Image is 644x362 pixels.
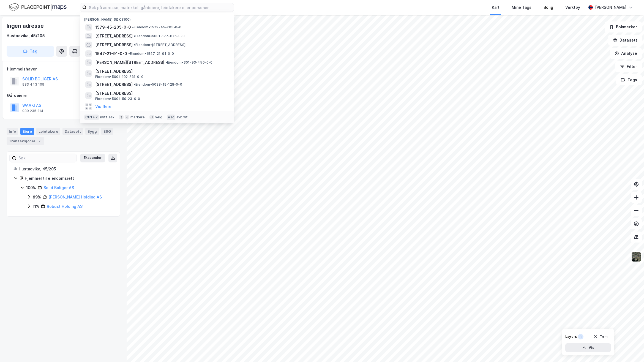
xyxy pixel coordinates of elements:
[134,82,135,86] span: •
[101,128,113,135] div: ESG
[95,103,111,110] button: Vis flere
[176,115,188,119] div: avbryt
[95,42,133,48] span: [STREET_ADDRESS]
[95,97,140,101] span: Eiendom • 5001-59-23-0-0
[26,184,36,191] div: 100%
[128,51,130,56] span: •
[165,60,167,64] span: •
[134,34,135,38] span: •
[95,90,227,97] span: [STREET_ADDRESS]
[80,154,105,162] button: Ekspander
[605,21,642,32] button: Bokmerker
[33,194,41,200] div: 89%
[84,115,99,120] div: Ctrl + k
[7,128,18,135] div: Info
[7,66,120,72] div: Hjemmelshaver
[37,138,42,144] div: 2
[95,59,164,66] span: [PERSON_NAME][STREET_ADDRESS]
[492,4,500,11] div: Kart
[132,25,181,29] span: Eiendom • 1579-45-205-0-0
[62,128,83,135] div: Datasett
[20,128,34,135] div: Eiere
[7,92,120,99] div: Gårdeiere
[7,46,54,57] button: Tag
[16,154,77,162] input: Søk
[22,82,44,87] div: 983 443 109
[9,2,67,12] img: logo.f888ab2527a4732fd821a326f86c7f29.svg
[7,137,44,145] div: Transaksjoner
[43,185,74,190] a: Solid Boliger AS
[25,175,113,182] div: Hjemmel til eiendomsrett
[19,166,113,172] div: Hustadvika, 45/205
[631,252,642,262] img: 9k=
[95,68,227,75] span: [STREET_ADDRESS]
[100,115,115,119] div: nytt søk
[565,4,580,11] div: Verktøy
[47,204,83,209] a: Robust Holding AS
[595,4,626,11] div: [PERSON_NAME]
[95,50,127,57] span: 1547-21-91-0-0
[80,13,234,23] div: [PERSON_NAME] søk (100)
[85,128,99,135] div: Bygg
[36,128,60,135] div: Leietakere
[95,81,133,88] span: [STREET_ADDRESS]
[610,48,642,59] button: Analyse
[95,33,133,39] span: [STREET_ADDRESS]
[7,21,45,30] div: Ingen adresse
[565,343,611,352] button: Vis
[544,4,553,11] div: Bolig
[167,115,175,120] div: esc
[565,334,577,339] div: Layers
[33,203,39,210] div: 11%
[512,4,531,11] div: Mine Tags
[7,32,45,39] div: Hustadvika, 45/205
[590,332,611,341] button: Tøm
[615,61,642,72] button: Filter
[134,82,182,87] span: Eiendom • 5038-19-128-0-0
[616,336,644,362] iframe: Chat Widget
[95,75,143,79] span: Eiendom • 5001-102-231-0-0
[155,115,163,119] div: velg
[134,43,135,47] span: •
[578,334,583,339] div: 1
[48,195,102,199] a: [PERSON_NAME] Holding AS
[130,115,145,119] div: markere
[95,24,131,31] span: 1579-45-205-0-0
[128,51,174,56] span: Eiendom • 1547-21-91-0-0
[616,74,642,85] button: Tags
[616,336,644,362] div: Kontrollprogram for chat
[22,109,43,113] div: 989 235 214
[134,34,185,38] span: Eiendom • 5001-177-676-0-0
[87,3,234,12] input: Søk på adresse, matrikkel, gårdeiere, leietakere eller personer
[165,60,213,65] span: Eiendom • 301-93-450-0-0
[608,35,642,46] button: Datasett
[132,25,134,29] span: •
[134,43,185,47] span: Eiendom • [STREET_ADDRESS]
